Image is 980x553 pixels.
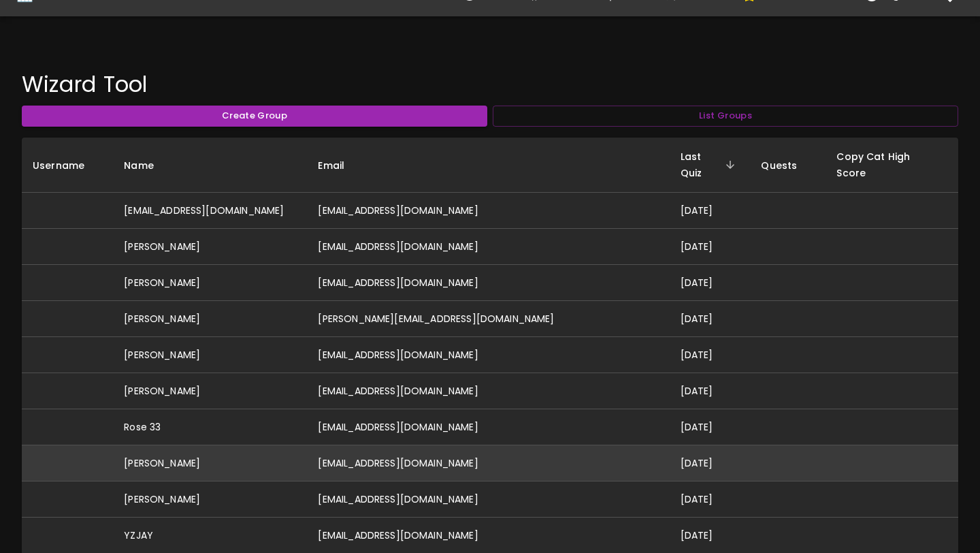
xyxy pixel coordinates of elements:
[670,481,751,518] td: [DATE]
[307,301,669,337] td: [PERSON_NAME][EMAIL_ADDRESS][DOMAIN_NAME]
[670,301,751,337] td: [DATE]
[307,229,669,265] td: [EMAIL_ADDRESS][DOMAIN_NAME]
[670,193,751,229] td: [DATE]
[33,157,102,174] span: Username
[836,148,947,181] span: Copy Cat High Score
[307,373,669,409] td: [EMAIL_ADDRESS][DOMAIN_NAME]
[124,157,171,174] span: Name
[670,409,751,445] td: [DATE]
[307,409,669,445] td: [EMAIL_ADDRESS][DOMAIN_NAME]
[670,445,751,481] td: [DATE]
[113,229,307,265] td: [PERSON_NAME]
[761,157,815,174] span: Quests
[307,337,669,373] td: [EMAIL_ADDRESS][DOMAIN_NAME]
[307,265,669,301] td: [EMAIL_ADDRESS][DOMAIN_NAME]
[681,148,740,181] span: Last Quiz
[670,265,751,301] td: [DATE]
[113,481,307,518] td: [PERSON_NAME]
[307,193,669,229] td: [EMAIL_ADDRESS][DOMAIN_NAME]
[307,445,669,481] td: [EMAIL_ADDRESS][DOMAIN_NAME]
[113,193,307,229] td: [EMAIL_ADDRESS][DOMAIN_NAME]
[113,409,307,445] td: Rose 33
[113,445,307,481] td: [PERSON_NAME]
[318,157,362,174] span: Email
[113,265,307,301] td: [PERSON_NAME]
[670,337,751,373] td: [DATE]
[670,373,751,409] td: [DATE]
[113,337,307,373] td: [PERSON_NAME]
[113,373,307,409] td: [PERSON_NAME]
[670,229,751,265] td: [DATE]
[22,71,958,98] h4: Wizard Tool
[22,106,487,127] button: Create Group
[113,301,307,337] td: [PERSON_NAME]
[493,106,958,127] button: List Groups
[307,481,669,518] td: [EMAIL_ADDRESS][DOMAIN_NAME]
